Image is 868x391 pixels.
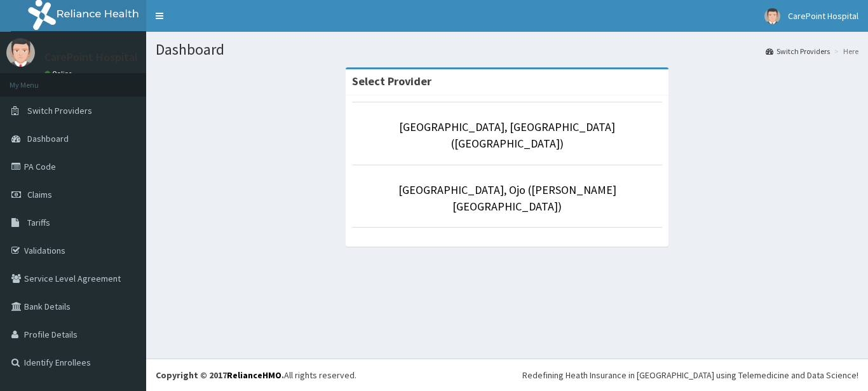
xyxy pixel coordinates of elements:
[27,105,92,116] span: Switch Providers
[156,369,284,381] strong: Copyright © 2017 .
[766,46,830,57] a: Switch Providers
[522,369,858,381] div: Redefining Heath Insurance in [GEOGRAPHIC_DATA] using Telemedicine and Data Science!
[44,51,138,63] p: CarePoint Hospital
[44,69,75,78] a: Online
[399,120,615,151] a: [GEOGRAPHIC_DATA], [GEOGRAPHIC_DATA] ([GEOGRAPHIC_DATA])
[398,182,616,214] a: [GEOGRAPHIC_DATA], Ojo ([PERSON_NAME][GEOGRAPHIC_DATA])
[27,133,69,144] span: Dashboard
[27,217,50,228] span: Tariffs
[146,359,868,391] footer: All rights reserved.
[831,46,858,57] li: Here
[227,369,281,381] a: RelianceHMO
[764,8,780,24] img: User Image
[6,38,35,67] img: User Image
[788,10,858,22] span: CarePoint Hospital
[27,189,52,200] span: Claims
[156,41,858,58] h1: Dashboard
[352,74,431,88] strong: Select Provider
